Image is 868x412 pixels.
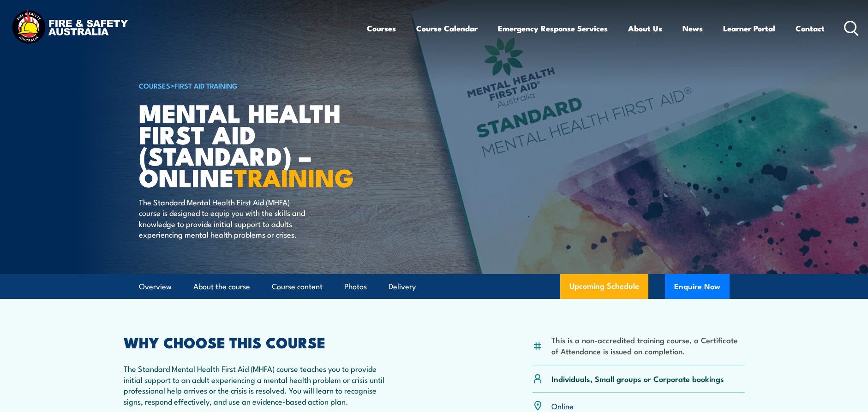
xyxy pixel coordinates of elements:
[367,16,396,41] a: Courses
[796,16,825,41] a: Contact
[193,275,250,299] a: About the course
[665,274,730,299] button: Enquire Now
[174,80,238,90] a: First Aid Training
[344,275,367,299] a: Photos
[124,335,393,348] h2: WHY CHOOSE THIS COURSE
[723,16,775,41] a: Learner Portal
[139,80,170,90] a: COURSES
[139,80,367,91] h6: >
[234,157,354,196] strong: TRAINING
[682,16,703,41] a: News
[139,197,307,240] p: The Standard Mental Health First Aid (MHFA) course is designed to equip you with the skills and k...
[139,275,172,299] a: Overview
[628,16,662,41] a: About Us
[551,334,745,356] li: This is a non-accredited training course, a Certificate of Attendance is issued on completion.
[139,102,367,188] h1: Mental Health First Aid (Standard) – Online
[551,400,574,411] a: Online
[416,16,478,41] a: Course Calendar
[551,373,724,384] p: Individuals, Small groups or Corporate bookings
[272,275,323,299] a: Course content
[498,16,608,41] a: Emergency Response Services
[560,274,648,299] a: Upcoming Schedule
[389,275,416,299] a: Delivery
[124,363,393,406] p: The Standard Mental Health First Aid (MHFA) course teaches you to provide initial support to an a...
